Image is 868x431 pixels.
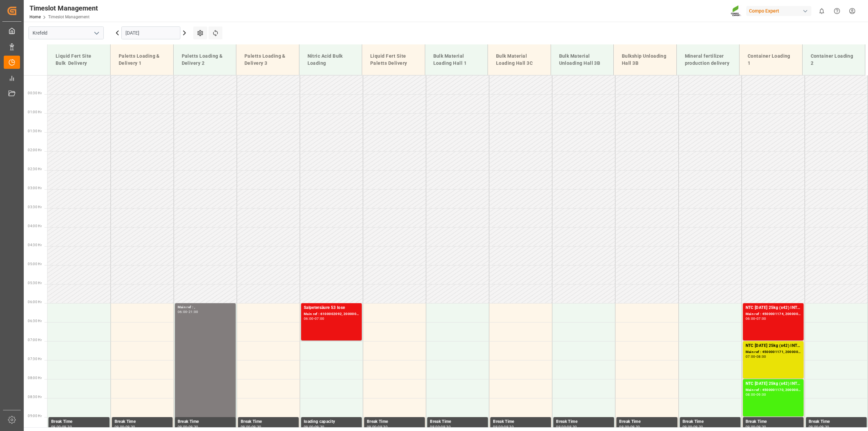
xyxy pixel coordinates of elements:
[756,425,766,428] div: 09:30
[28,414,42,418] span: 09:00 Hr
[178,425,188,428] div: 09:00
[556,425,566,428] div: 09:00
[314,317,315,320] div: -
[746,6,811,16] div: Compo Expert
[566,425,567,428] div: -
[630,425,640,428] div: 09:30
[430,418,485,425] div: Break Time
[314,425,315,428] div: -
[567,425,577,428] div: 09:30
[241,418,296,425] div: Break Time
[619,418,674,425] div: Break Time
[755,355,756,358] div: -
[682,50,734,70] div: Mineral fertilizer production delivery
[746,425,755,428] div: 09:00
[683,418,738,425] div: Break Time
[431,50,482,70] div: Bulk Material Loading Hall 1
[746,380,801,387] div: NTC [DATE] 25kg (x42) INT MTO
[809,425,818,428] div: 09:00
[829,3,845,19] button: Help Center
[28,319,42,323] span: 06:30 Hr
[808,50,860,70] div: Container Loading 2
[820,425,829,428] div: 09:30
[28,395,42,399] span: 08:30 Hr
[746,317,755,320] div: 06:00
[746,418,801,425] div: Break Time
[189,425,198,428] div: 09:30
[746,349,801,355] div: Main ref : 4500001171, 2000001248
[28,376,42,380] span: 08:00 Hr
[692,425,693,428] div: -
[746,4,814,17] button: Compo Expert
[746,305,801,311] div: NTC [DATE] 25kg (x42) INT MTO
[252,425,261,428] div: 09:30
[29,3,98,13] div: Timeslot Management
[28,281,42,285] span: 05:30 Hr
[124,425,125,428] div: -
[755,317,756,320] div: -
[28,205,42,209] span: 03:30 Hr
[746,393,755,396] div: 08:00
[756,355,766,358] div: 08:00
[178,310,188,313] div: 06:00
[61,425,62,428] div: -
[115,425,124,428] div: 09:00
[28,262,42,266] span: 05:00 Hr
[693,425,703,428] div: 09:30
[28,243,42,247] span: 04:30 Hr
[814,3,829,19] button: show 0 new notifications
[746,311,801,317] div: Main ref : 4500001174, 2000001248
[755,393,756,396] div: -
[818,425,820,428] div: -
[315,425,324,428] div: 09:30
[189,310,198,313] div: 21:00
[367,425,377,428] div: 09:00
[28,129,42,133] span: 01:30 Hr
[629,425,630,428] div: -
[755,425,756,428] div: -
[377,425,378,428] div: -
[493,425,503,428] div: 09:00
[746,355,755,358] div: 07:00
[28,110,42,114] span: 01:00 Hr
[121,26,180,39] input: DD.MM.YYYY
[305,50,357,70] div: Nitric Acid Bulk Loading
[368,50,419,70] div: Liquid Fert Site Paletts Delivery
[556,50,608,70] div: Bulk Material Unloading Hall 3B
[178,305,233,310] div: Main ref : ,
[187,310,188,313] div: -
[756,393,766,396] div: 09:00
[242,50,294,70] div: Paletts Loading & Delivery 3
[430,425,440,428] div: 09:00
[28,186,42,190] span: 03:00 Hr
[745,50,797,70] div: Container Loading 1
[29,15,41,19] a: Home
[746,342,801,349] div: NTC [DATE] 25kg (x42) INT MTO
[440,425,441,428] div: -
[28,338,42,342] span: 07:00 Hr
[619,50,671,70] div: Bulkship Unloading Hall 3B
[619,425,629,428] div: 09:00
[91,28,101,38] button: open menu
[62,425,72,428] div: 09:30
[556,418,611,425] div: Break Time
[28,357,42,361] span: 07:30 Hr
[28,148,42,152] span: 02:00 Hr
[503,425,504,428] div: -
[809,418,864,425] div: Break Time
[241,425,251,428] div: 09:00
[28,91,42,95] span: 00:30 Hr
[125,425,135,428] div: 09:30
[441,425,451,428] div: 09:30
[504,425,514,428] div: 09:30
[493,50,545,70] div: Bulk Material Loading Hall 3C
[251,425,252,428] div: -
[304,317,314,320] div: 06:00
[28,26,104,39] input: Type to search/select
[304,425,314,428] div: 09:00
[367,418,422,425] div: Break Time
[683,425,692,428] div: 09:00
[746,387,801,393] div: Main ref : 4500001170, 2000001248
[731,5,742,17] img: Screenshot%202023-09-29%20at%2010.02.21.png_1712312052.png
[304,418,359,425] div: loading capacity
